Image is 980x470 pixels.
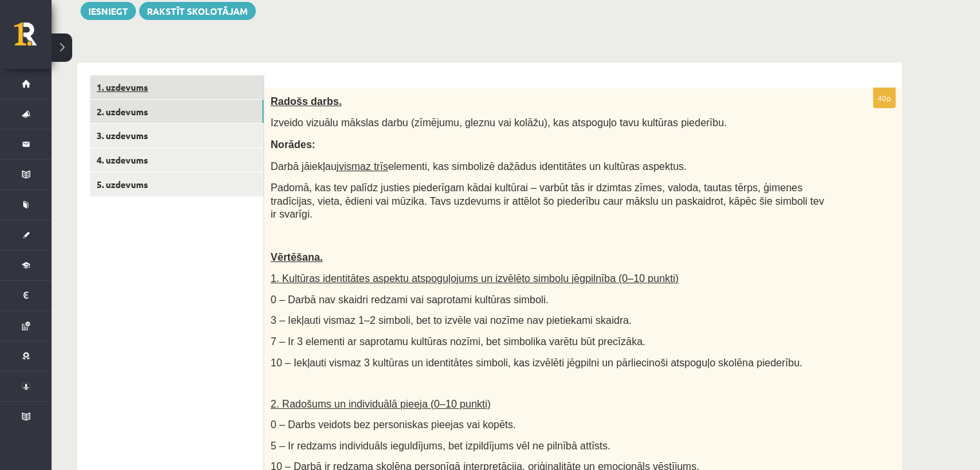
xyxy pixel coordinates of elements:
[271,96,341,107] span: Radošs darbs.
[271,399,491,409] span: 2. Radošums un individuālā pieeja (0–10 punkti)
[90,100,264,124] a: 2. uzdevums
[90,148,264,172] a: 4. uzdevums
[873,88,896,108] p: 40p
[13,13,611,26] body: Bagātinātā teksta redaktors, wiswyg-editor-user-answer-47433805181280
[271,273,678,284] span: 1. Kultūras identitātes aspektu atspoguļojums un izvēlēto simbolu jēgpilnība (0–10 punkti)
[90,124,264,147] a: 3. uzdevums
[271,161,687,172] span: Darbā jāiekļauj elementi, kas simbolizē dažādus identitātes un kultūras aspektus.
[271,419,516,430] span: 0 – Darbs veidots bez personiskas pieejas vai kopēts.
[271,336,646,347] span: 7 – Ir 3 elementi ar saprotamu kultūras nozīmi, bet simbolika varētu būt precīzāka.
[90,173,264,196] a: 5. uzdevums
[271,440,610,451] span: 5 – Ir redzams individuāls ieguldījums, bet izpildījums vēl ne pilnībā attīsts.
[271,139,315,150] span: Norādes:
[271,294,548,305] span: 0 – Darbā nav skaidri redzami vai saprotami kultūras simboli.
[271,357,802,368] span: 10 – Iekļauti vismaz 3 kultūras un identitātes simboli, kas izvēlēti jēgpilni un pārliecinoši ats...
[139,2,256,20] a: Rakstīt skolotājam
[339,161,388,172] u: vismaz trīs
[81,2,136,20] button: Iesniegt
[271,117,727,128] span: Izveido vizuālu mākslas darbu (zīmējumu, gleznu vai kolāžu), kas atspoguļo tavu kultūras piederību.
[271,182,824,220] span: Padomā, kas tev palīdz justies piederīgam kādai kultūrai – varbūt tās ir dzimtas zīmes, valoda, t...
[271,252,323,263] span: Vērtēšana.
[271,315,631,326] span: 3 – Iekļauti vismaz 1–2 simboli, bet to izvēle vai nozīme nav pietiekami skaidra.
[14,23,52,55] a: Rīgas 1. Tālmācības vidusskola
[90,75,264,99] a: 1. uzdevums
